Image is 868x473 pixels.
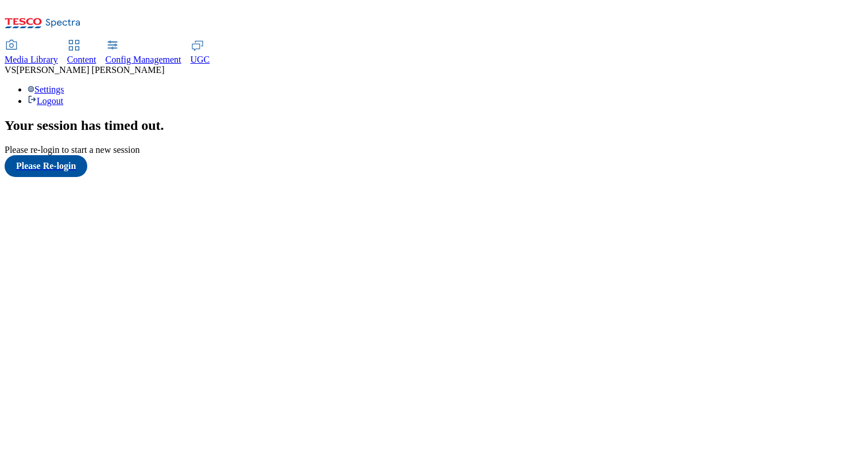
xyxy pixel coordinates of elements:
span: UGC [191,55,210,64]
a: Settings [28,84,64,94]
span: Content [67,55,96,64]
a: Config Management [106,41,181,65]
h2: Your session has timed out [5,118,863,133]
a: Content [67,41,96,65]
span: VS [5,65,16,75]
span: [PERSON_NAME] [PERSON_NAME] [16,65,164,75]
button: Please Re-login [5,155,87,177]
span: Media Library [5,55,58,64]
div: Please re-login to start a new session [5,145,863,155]
a: Logout [28,96,63,106]
a: UGC [191,41,210,65]
span: . [161,118,164,133]
a: Media Library [5,41,58,65]
a: Please Re-login [5,155,863,177]
span: Config Management [106,55,181,64]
